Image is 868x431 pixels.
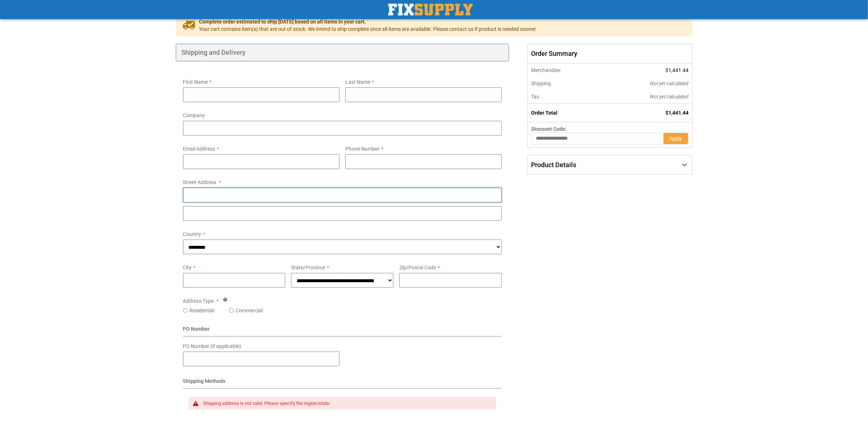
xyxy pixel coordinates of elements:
[176,44,509,61] div: Shipping and Delivery
[666,67,689,73] span: $1,441.44
[183,325,502,337] div: PO Number
[183,343,241,349] span: PO Number (if applicable)
[183,377,502,389] div: Shipping Methods
[650,80,689,86] span: Not yet calculated
[183,112,205,118] span: Company
[399,265,436,270] span: Zip/Postal Code
[669,136,682,141] span: Apply
[650,94,689,100] span: Not yet calculated
[236,307,263,314] label: Commercial
[183,179,217,185] span: Street Address
[345,79,370,85] span: Last Name
[183,265,192,270] span: City
[531,161,576,169] span: Product Details
[199,25,537,33] span: Your cart contains item(s) that are out of stock. We intend to ship complete once all items are a...
[531,110,558,116] strong: Order Total
[528,64,601,77] th: Merchandise
[183,79,208,85] span: First Name
[189,307,214,314] label: Residential
[531,80,551,86] span: Shipping
[528,90,601,104] th: Tax
[345,146,379,152] span: Phone Number
[291,265,325,270] span: State/Province
[183,298,214,304] span: Address Type
[183,146,215,152] span: Email Address
[527,44,692,64] span: Order Summary
[203,401,489,406] div: Shipping address is not valid. Please specify the region/state.
[388,4,473,15] img: Fix Industrial Supply
[199,18,537,25] span: Complete order estimated to ship [DATE] based on all items in your cart.
[183,231,201,237] span: Country
[531,126,567,132] span: Discount Code:
[388,4,473,15] a: store logo
[664,133,689,144] button: Apply
[666,110,689,116] span: $1,441.44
